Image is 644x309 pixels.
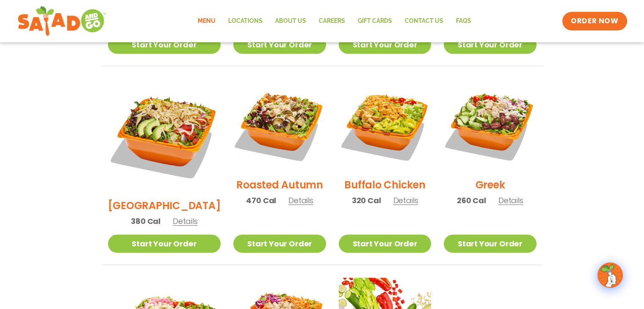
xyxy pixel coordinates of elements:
a: Start Your Order [444,235,536,253]
span: Details [173,216,198,226]
img: new-SAG-logo-768×292 [17,4,107,38]
a: Menu [191,11,222,31]
a: Start Your Order [108,36,221,54]
img: Product photo for Greek Salad [444,79,536,171]
span: 380 Cal [131,215,160,227]
span: 260 Cal [457,195,486,206]
h2: Greek [475,177,505,192]
a: About Us [269,11,312,31]
span: Details [393,195,418,206]
a: Start Your Order [339,235,431,253]
img: wpChatIcon [598,263,622,287]
nav: Menu [191,11,478,31]
a: Start Your Order [444,36,536,54]
img: Product photo for Buffalo Chicken Salad [339,79,431,171]
a: Start Your Order [233,36,326,54]
span: 470 Cal [246,195,276,206]
img: Product photo for Roasted Autumn Salad [233,79,326,171]
a: Careers [312,11,351,31]
span: Details [288,195,313,206]
span: ORDER NOW [571,16,618,26]
a: FAQs [450,11,478,31]
a: Locations [222,11,269,31]
a: Start Your Order [233,235,326,253]
a: ORDER NOW [562,12,627,30]
h2: [GEOGRAPHIC_DATA] [108,198,221,213]
h2: Roasted Autumn [236,177,323,192]
span: Details [498,195,523,206]
a: Start Your Order [339,36,431,54]
h2: Buffalo Chicken [344,177,425,192]
img: Product photo for BBQ Ranch Salad [108,79,221,192]
a: GIFT CARDS [351,11,398,31]
a: Start Your Order [108,235,221,253]
a: Contact Us [398,11,450,31]
span: 320 Cal [352,195,381,206]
